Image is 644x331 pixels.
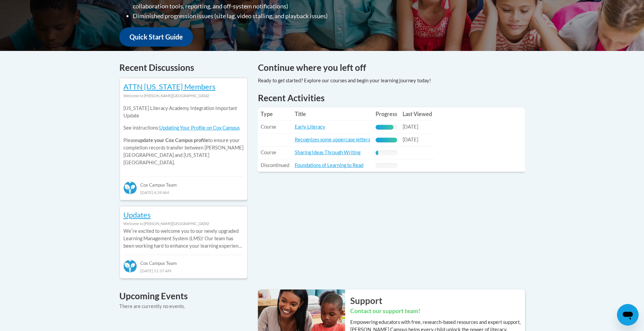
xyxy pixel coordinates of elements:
div: Cox Campus Team [123,176,244,188]
a: Foundations of Learning to Read [295,162,363,168]
a: Early Literacy [295,124,325,130]
span: There are currently no events. [119,303,185,309]
a: Updating Your Profile on Cox Campus [159,125,240,131]
a: Quick Start Guide [119,27,193,47]
th: Progress [373,107,400,121]
div: Welcome to [PERSON_NAME][GEOGRAPHIC_DATA]! [123,220,244,227]
b: update your Cox Campus profile [138,137,208,143]
div: Cox Campus Team [123,255,244,267]
p: See instructions: [123,124,244,132]
img: Cox Campus Team [123,259,137,273]
p: [US_STATE] Literacy Academy Integration Important Update [123,105,244,119]
h4: Continue where you left off [258,61,525,74]
a: Updates [123,210,151,219]
a: Sharing Ideas Through Writing [295,149,360,155]
div: Progress, % [376,150,379,155]
div: [DATE] 11:37 AM [123,267,244,274]
p: Weʹre excited to welcome you to our newly upgraded Learning Management System (LMS)! Our team has... [123,227,244,250]
span: Course [261,124,276,130]
th: Last Viewed [400,107,435,121]
div: Welcome to [PERSON_NAME][GEOGRAPHIC_DATA]! [123,92,244,100]
div: [DATE] 4:39 AM [123,189,244,196]
h1: Recent Activities [258,92,525,104]
div: Please to ensure your completion records transfer between [PERSON_NAME][GEOGRAPHIC_DATA] and [US_... [123,100,244,171]
div: Progress, % [376,138,397,142]
h3: Contact our support team! [350,307,525,315]
div: Progress, % [376,125,393,130]
li: Diminished progression issues (site lag, video stalling, and playback issues) [133,11,364,21]
span: [DATE] [403,124,418,130]
h4: Recent Discussions [119,61,248,74]
span: [DATE] [403,137,418,142]
iframe: Button to launch messaging window [617,304,639,326]
span: Discontinued [261,162,289,168]
h2: Support [350,295,525,307]
th: Type [258,107,292,121]
img: Cox Campus Team [123,181,137,195]
span: Course [261,149,276,155]
a: Recognizes some uppercase letters [295,137,370,142]
a: ATTN [US_STATE] Members [123,82,216,91]
th: Title [292,107,373,121]
h4: Upcoming Events [119,289,248,303]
